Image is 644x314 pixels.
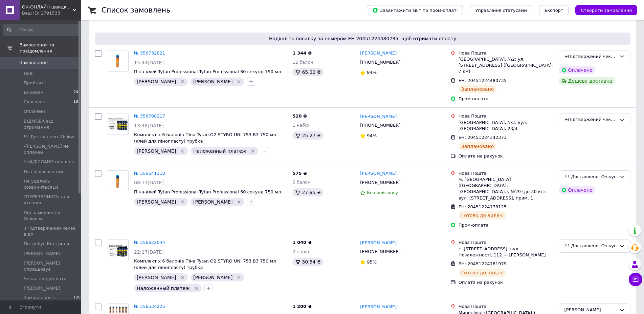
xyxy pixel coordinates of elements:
a: [PERSON_NAME] [360,304,397,310]
span: Експорт [545,8,563,13]
span: 7 [81,134,83,140]
span: 2 [81,260,83,272]
div: Оплата на рахунок [459,153,553,159]
span: [PERSON_NAME] [193,79,232,84]
div: Пром-оплата [459,96,553,102]
svg: Видалити мітку [236,199,242,205]
div: 25.27 ₴ [292,131,323,140]
span: 15:44[DATE] [134,60,164,65]
svg: Видалити мітку [236,275,242,280]
button: Управління статусами [470,5,532,15]
span: Замовлення та повідомлення [20,42,81,54]
img: Фото товару [107,117,128,131]
span: 28 [78,80,83,86]
span: [PERSON_NAME] [137,275,176,280]
span: Без рейтингу [367,190,398,195]
div: [GEOGRAPHIC_DATA], №2: ул. [STREET_ADDRESS] ([GEOGRAPHIC_DATA], 7 км) [459,56,553,75]
a: Піна-клей Tytan Professional Tytan Professional 60 секунд 750 мл [134,189,281,194]
input: Пошук [3,24,84,36]
a: [PERSON_NAME] [360,50,397,57]
span: [PERSON_NAME] опрацьовує [24,260,81,272]
div: Пром-оплата [459,222,553,228]
span: !!! Доставлено. Очікує [24,134,75,140]
span: 1 040 ₴ [292,240,311,245]
span: [PERSON_NAME] [137,199,176,205]
a: Фото товару [107,113,129,135]
span: 0 [81,210,83,222]
svg: Видалити мітку [194,286,199,291]
span: 1 [81,251,83,257]
a: [PERSON_NAME] [360,170,397,177]
div: Заплановано [459,142,497,150]
div: м. [GEOGRAPHIC_DATA] ([GEOGRAPHIC_DATA], [GEOGRAPHIC_DATA].), №29 (до 30 кг): вул. [STREET_ADDRES... [459,176,553,201]
button: Чат з покупцем [629,273,642,286]
span: ЕН: 20451224342373 [459,135,507,140]
div: Ваш ID: 1791533 [22,10,81,16]
div: Заплановано [459,85,497,93]
svg: Видалити мітку [180,79,185,84]
span: Наложенный платеж [193,148,246,154]
div: Нова Пошта [459,113,553,119]
span: На согласовании [24,169,63,175]
span: 520 ₴ [292,113,307,119]
span: Чекає предоплати [24,276,66,282]
span: Управління статусами [475,8,527,13]
div: Готово до видачі [459,211,507,219]
span: 48 [78,118,83,130]
img: Фото товару [107,171,128,192]
a: Фото товару [107,50,129,72]
div: Оплачено [559,66,595,74]
svg: Видалити мітку [180,275,185,280]
span: 1 [81,285,83,291]
span: Комплект х 6 балонів Піна Tytan O2 STYRO UNI 753 B3 750 мл (клей для пінопласту) трубка [134,132,276,144]
button: Завантажити звіт по пром-оплаті [367,5,463,15]
span: 1 200 ₴ [292,304,311,309]
span: 5 [81,143,83,155]
div: Юрій опрацьовує [564,307,617,314]
span: Прийняті [24,80,45,86]
svg: Видалити мітку [236,79,242,84]
a: Комплект х 6 балонів Піна Tytan O2 STYRO UNI 753 B3 750 мл (клей для пінопласту) трубка [134,258,276,270]
span: Завантажити звіт по пром-оплаті [372,7,458,13]
span: 1 344 ₴ [292,50,311,56]
span: 2 [81,225,83,237]
span: ЕН: 20451224480735 [459,78,507,83]
svg: Видалити мітку [250,148,256,154]
span: 95% [367,259,377,265]
a: Фото товару [107,170,129,192]
span: 0 [81,169,83,175]
span: 575 ₴ [292,171,307,176]
span: 12 балон [292,60,313,65]
span: 13:48[DATE] [134,123,164,128]
span: [PERSON_NAME] [193,199,232,205]
div: Дешева доставка [559,77,615,85]
a: № 356641110 [134,171,165,176]
img: Фото товару [107,244,128,257]
span: [PERSON_NAME] [137,79,176,84]
a: Піна-клей Tytan Professional Tytan Professional 60 секунд 750 мл [134,69,281,74]
a: № 356534225 [134,304,165,309]
div: +Підтвержений чекає відп [564,116,617,123]
span: 1873 [73,99,83,105]
img: Фото товару [107,50,128,71]
span: 1 [81,159,83,165]
button: Експорт [539,5,569,15]
a: [PERSON_NAME] [360,240,397,246]
a: № 356622044 [134,240,165,245]
svg: Видалити мітку [180,148,185,154]
div: 50.54 ₴ [292,258,323,266]
span: Не удалось созвониться1й [24,178,81,190]
span: Замовлення з [PERSON_NAME] [24,295,73,307]
a: № 356732821 [134,50,165,56]
span: -[PERSON_NAME] не оплачен [24,143,81,155]
span: [PERSON_NAME] [24,285,60,291]
span: [PERSON_NAME] [24,251,60,257]
span: Створити замовлення [581,8,632,13]
div: Нова Пошта [459,50,553,56]
span: Скасовані [24,99,47,105]
span: 22:17[DATE] [134,249,164,255]
span: ОК-ОНЛАЙН швидко та якісно [22,4,73,10]
div: Оплачено [559,186,595,194]
span: 0 [81,70,83,77]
